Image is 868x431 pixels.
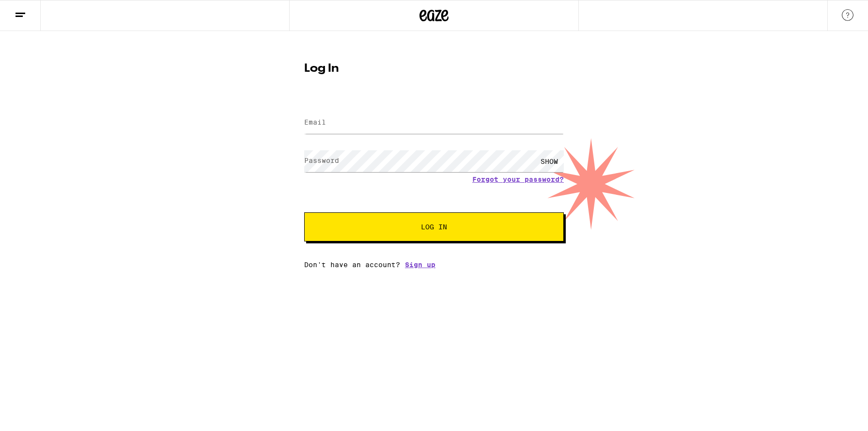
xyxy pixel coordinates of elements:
div: Don't have an account? [304,261,564,269]
input: Email [304,112,564,134]
h1: Log In [304,63,564,75]
label: Email [304,118,326,126]
a: Sign up [405,261,435,269]
div: SHOW [535,150,564,172]
a: Forgot your password? [472,176,564,183]
span: Log In [421,223,447,230]
label: Password [304,157,339,164]
button: Log In [304,212,564,241]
